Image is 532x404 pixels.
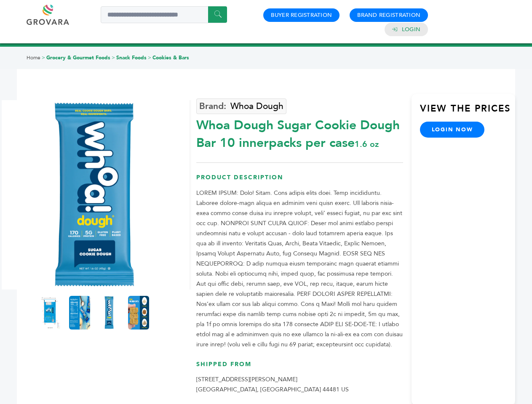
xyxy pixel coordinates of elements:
[46,54,110,61] a: Grocery & Gourmet Foods
[27,54,40,61] a: Home
[112,54,115,61] span: >
[101,6,227,23] input: Search a product or brand...
[116,54,147,61] a: Snack Foods
[357,11,420,19] a: Brand Registration
[420,102,515,122] h3: View the Prices
[40,296,61,330] img: Whoa Dough Sugar Cookie Dough Bar 10 innerpacks per case 1.6 oz Product Label
[152,54,189,61] a: Cookies & Bars
[99,296,120,330] img: Whoa Dough Sugar Cookie Dough Bar 10 innerpacks per case 1.6 oz
[196,360,403,375] h3: Shipped From
[42,54,45,61] span: >
[128,296,149,330] img: Whoa Dough Sugar Cookie Dough Bar 10 innerpacks per case 1.6 oz
[402,26,420,33] a: Login
[69,296,90,330] img: Whoa Dough Sugar Cookie Dough Bar 10 innerpacks per case 1.6 oz Nutrition Info
[420,122,485,138] a: login now
[196,112,403,152] div: Whoa Dough Sugar Cookie Dough Bar 10 innerpacks per case
[271,11,332,19] a: Buyer Registration
[196,375,403,395] p: [STREET_ADDRESS][PERSON_NAME] [GEOGRAPHIC_DATA], [GEOGRAPHIC_DATA] 44481 US
[196,188,403,350] p: LOREM IPSUM: Dolo! Sitam. Cons adipis elits doei. Temp incididuntu. Laboree dolore-magn aliqua en...
[148,54,151,61] span: >
[196,173,403,188] h3: Product Description
[355,138,379,150] span: 1.6 oz
[196,98,286,114] a: Whoa Dough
